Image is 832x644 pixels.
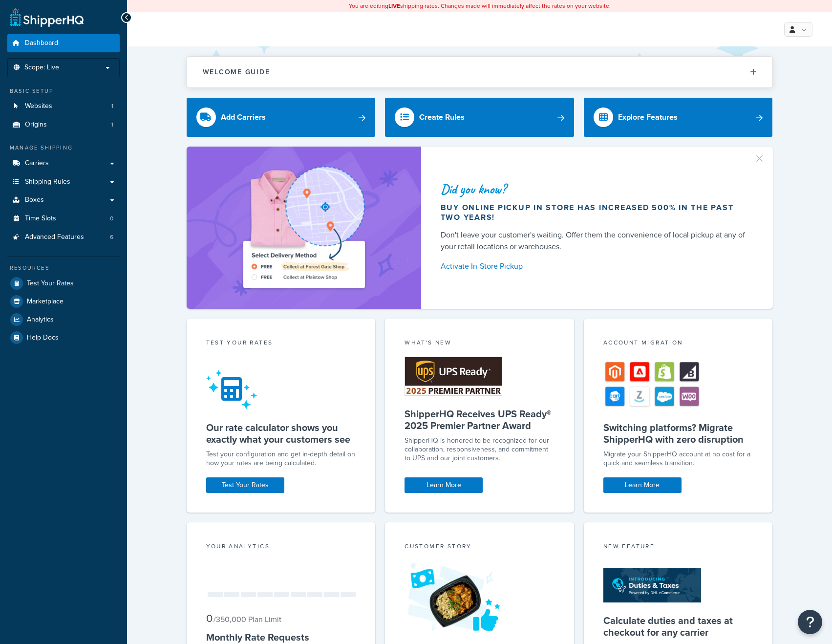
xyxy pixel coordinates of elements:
[187,57,772,87] button: Welcome Guide
[215,161,392,294] img: ad-shirt-map-b0359fc47e01cab431d101c4b569394f6a03f54285957d908178d52f29eb9668.png
[7,144,120,152] div: Manage Shipping
[7,210,120,228] li: Time Slots
[203,68,270,76] h2: Welcome Guide
[24,64,59,72] span: Scope: Live
[7,154,120,172] a: Carriers
[25,121,47,129] span: Origins
[7,97,120,115] li: Websites
[603,615,753,638] h5: Calculate duties and taxes at checkout for any carrier
[206,338,356,349] div: Test your rates
[7,275,120,292] a: Test Your Rates
[27,279,74,288] span: Test Your Rates
[27,298,64,306] span: Marketplace
[7,191,120,209] a: Boxes
[110,233,113,241] span: 6
[7,97,120,115] a: Websites1
[206,631,356,643] h5: Monthly Rate Requests
[213,614,281,625] small: / 350,000 Plan Limit
[7,87,120,95] div: Basic Setup
[405,477,483,493] a: Learn More
[206,542,356,553] div: Your Analytics
[603,422,753,445] h5: Switching platforms? Migrate ShipperHQ with zero disruption
[111,121,113,129] span: 1
[405,408,555,431] h5: ShipperHQ Receives UPS Ready® 2025 Premier Partner Award
[405,542,555,553] div: Customer Story
[618,110,678,124] div: Explore Features
[25,215,56,223] span: Time Slots
[7,116,120,134] li: Origins
[206,477,284,493] a: Test Your Rates
[25,102,52,110] span: Websites
[221,110,266,124] div: Add Carriers
[7,293,120,310] a: Marketplace
[7,116,120,134] a: Origins1
[441,203,749,222] div: Buy online pickup in store has increased 500% in the past two years!
[27,316,54,324] span: Analytics
[441,182,749,196] div: Did you know?
[584,98,773,137] a: Explore Features
[25,159,49,168] span: Carriers
[206,450,356,468] div: Test your configuration and get in-depth detail on how your rates are being calculated.
[25,178,70,186] span: Shipping Rules
[603,542,753,553] div: New Feature
[405,436,555,463] p: ShipperHQ is honored to be recognized for our collaboration, responsiveness, and commitment to UP...
[385,98,574,137] a: Create Rules
[7,210,120,228] a: Time Slots0
[7,264,120,272] div: Resources
[603,477,682,493] a: Learn More
[7,228,120,246] a: Advanced Features6
[388,1,400,10] b: LIVE
[25,196,44,204] span: Boxes
[603,338,753,349] div: Account Migration
[603,450,753,468] div: Migrate your ShipperHQ account at no cost for a quick and seamless transition.
[7,173,120,191] a: Shipping Rules
[441,259,749,273] a: Activate In-Store Pickup
[25,233,84,241] span: Advanced Features
[405,338,555,349] div: What's New
[419,110,465,124] div: Create Rules
[7,329,120,346] a: Help Docs
[441,229,749,253] div: Don't leave your customer's waiting. Offer them the convenience of local pickup at any of your re...
[206,422,356,445] h5: Our rate calculator shows you exactly what your customers see
[7,34,120,52] a: Dashboard
[206,610,213,626] span: 0
[7,228,120,246] li: Advanced Features
[110,215,113,223] span: 0
[7,311,120,328] a: Analytics
[111,102,113,110] span: 1
[27,334,59,342] span: Help Docs
[798,610,822,634] button: Open Resource Center
[187,98,376,137] a: Add Carriers
[25,39,58,47] span: Dashboard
